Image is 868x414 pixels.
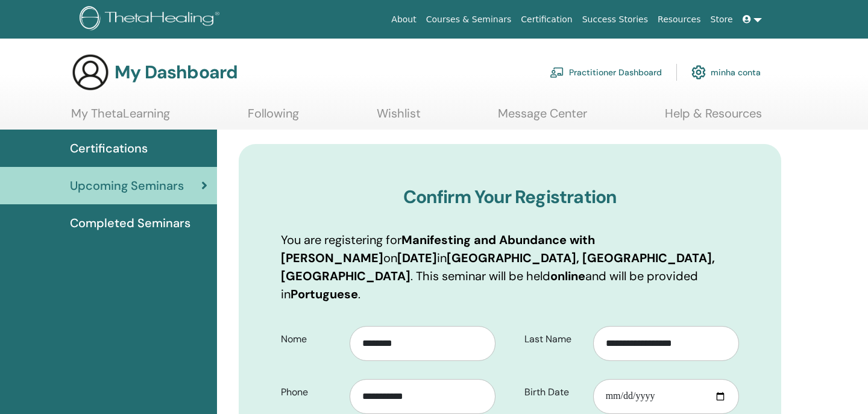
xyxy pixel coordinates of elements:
img: chalkboard-teacher.svg [550,67,564,78]
b: online [550,268,585,284]
a: Practitioner Dashboard [550,59,662,86]
label: Last Name [515,328,593,351]
span: Certifications [70,139,148,157]
img: generic-user-icon.jpg [71,53,110,92]
img: cog.svg [691,62,706,83]
p: You are registering for on in . This seminar will be held and will be provided in . [281,231,739,303]
span: Upcoming Seminars [70,177,184,195]
b: [DATE] [397,250,437,266]
a: Success Stories [577,8,653,31]
h3: Confirm Your Registration [281,186,739,208]
span: Completed Seminars [70,214,190,232]
img: logo.png [80,6,224,33]
a: My ThetaLearning [71,106,170,130]
label: Birth Date [515,381,593,404]
a: Resources [653,8,706,31]
a: Following [248,106,299,130]
b: Manifesting and Abundance with [PERSON_NAME] [281,232,595,266]
label: Nome [272,328,350,351]
a: Certification [516,8,577,31]
a: About [386,8,421,31]
a: Courses & Seminars [421,8,517,31]
a: Wishlist [377,106,421,130]
b: [GEOGRAPHIC_DATA], [GEOGRAPHIC_DATA], [GEOGRAPHIC_DATA] [281,250,715,284]
a: Store [706,8,738,31]
h3: My Dashboard [115,61,237,83]
a: Message Center [498,106,587,130]
a: Help & Resources [665,106,762,130]
a: minha conta [691,59,761,86]
label: Phone [272,381,350,404]
b: Portuguese [291,286,358,302]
